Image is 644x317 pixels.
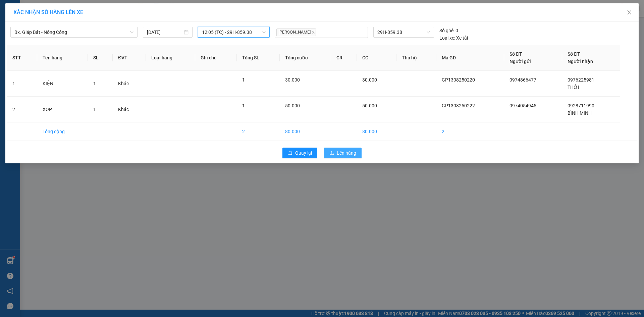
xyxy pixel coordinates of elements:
th: Thu hộ [396,45,436,71]
span: 1 [93,107,96,112]
td: KIỆN [37,71,88,97]
div: 0 [439,27,458,34]
span: close [627,10,632,15]
th: ĐVT [113,45,146,71]
span: 1 [242,103,245,108]
th: Tổng cước [280,45,331,71]
span: 30.000 [285,77,300,83]
th: CR [331,45,357,71]
div: Xe tải [439,34,468,42]
span: 0928711990 [568,103,594,108]
th: STT [7,45,37,71]
span: GP1308250220 [442,77,475,83]
span: upload [329,151,334,156]
span: Số ĐT [568,51,580,57]
span: Số ĐT [509,51,522,57]
th: Tên hàng [37,45,88,71]
td: 2 [237,122,280,141]
span: 50.000 [362,103,377,108]
button: Close [620,3,639,22]
th: Tổng SL [237,45,280,71]
span: 30.000 [362,77,377,83]
span: BÌNH MINH [568,110,592,116]
span: Số ghế: [439,27,454,34]
input: 13/08/2025 [147,29,182,36]
span: 12:05 (TC) - 29H-859.38 [202,27,266,37]
button: uploadLên hàng [324,148,362,158]
span: 0976225981 [568,77,594,83]
span: 0974054945 [509,103,536,108]
td: 80.000 [357,122,396,141]
span: 1 [242,77,245,83]
span: GP1308250222 [442,103,475,108]
span: rollback [288,151,292,156]
button: rollbackQuay lại [282,148,317,158]
th: Ghi chú [195,45,237,71]
td: 2 [436,122,504,141]
th: SL [88,45,113,71]
span: Loại xe: [439,34,455,42]
td: XỐP [37,97,88,122]
th: Loại hàng [146,45,195,71]
td: 2 [7,97,37,122]
span: 1 [93,81,96,86]
span: 29H-859.38 [377,27,430,37]
span: Bx. Giáp Bát - Nông Cống [14,27,133,37]
span: Quay lại [295,149,312,157]
th: CC [357,45,396,71]
span: 50.000 [285,103,300,108]
span: Lên hàng [337,149,356,157]
td: 1 [7,71,37,97]
span: THỜI [568,85,579,90]
th: Mã GD [436,45,504,71]
td: Khác [113,97,146,122]
td: Tổng cộng [37,122,88,141]
span: 0974866477 [509,77,536,83]
span: close [312,31,315,34]
td: 80.000 [280,122,331,141]
span: Người gửi [509,59,531,64]
td: Khác [113,71,146,97]
span: [PERSON_NAME] [276,29,316,36]
span: Người nhận [568,59,593,64]
span: XÁC NHẬN SỐ HÀNG LÊN XE [13,9,83,15]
